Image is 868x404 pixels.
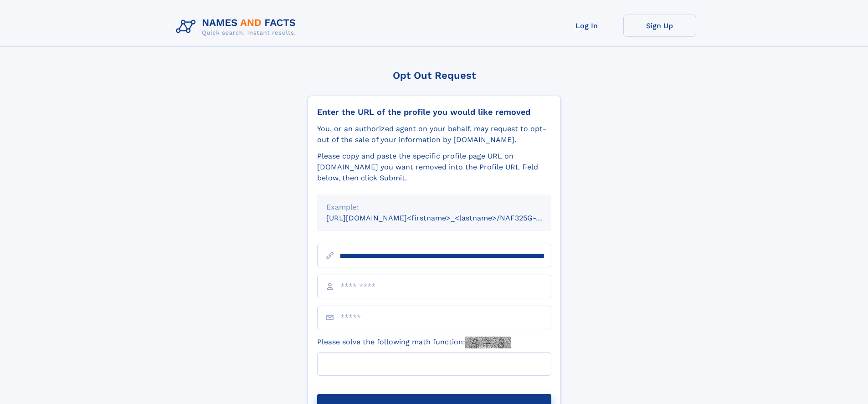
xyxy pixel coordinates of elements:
[326,214,569,222] small: [URL][DOMAIN_NAME]<firstname>_<lastname>/NAF325G-xxxxxxxx
[550,15,623,37] a: Log In
[623,15,696,37] a: Sign Up
[308,70,561,81] div: Opt Out Request
[317,123,551,145] div: You, or an authorized agent on your behalf, may request to opt-out of the sale of your informatio...
[326,202,542,213] div: Example:
[317,151,551,184] div: Please copy and paste the specific profile page URL on [DOMAIN_NAME] you want removed into the Pr...
[172,15,303,39] img: Logo Names and Facts
[317,107,551,117] div: Enter the URL of the profile you would like removed
[317,337,511,348] label: Please solve the following math function:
